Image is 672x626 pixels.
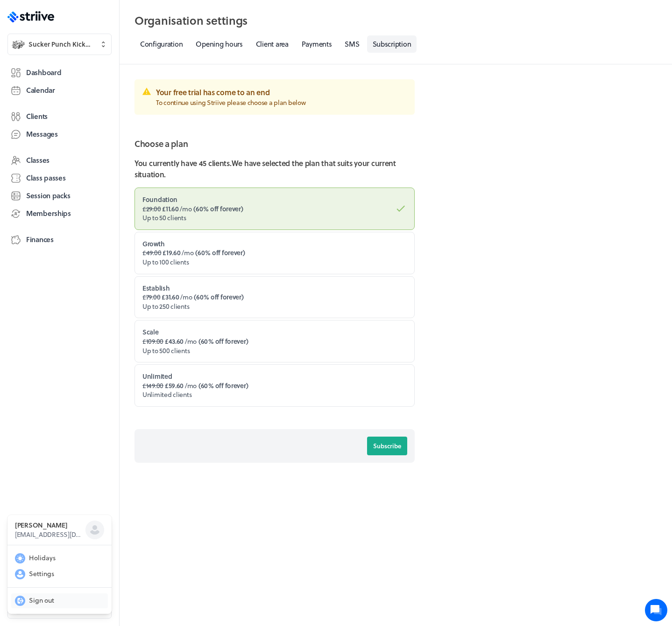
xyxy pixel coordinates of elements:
p: Find an answer quickly [13,145,174,156]
span: Settings [29,569,54,578]
button: Settings [11,567,108,582]
span: £49.00 [142,248,161,257]
h3: Your free trial has come to an end [156,87,407,98]
button: New conversation [14,109,172,127]
span: ( 60% off forever ) [195,248,245,257]
strong: Scale [142,327,159,337]
span: Up to 250 clients [142,301,189,311]
h2: Organisation settings [134,11,657,30]
span: £59.60 [165,381,184,390]
span: /mo [142,381,197,390]
a: Client area [250,35,294,53]
nav: Tabs [134,35,657,53]
span: Holidays [29,553,56,563]
span: ( 60% off forever ) [198,336,248,346]
input: Search articles [27,160,167,179]
span: £29.00 [142,204,161,214]
span: /mo [142,204,191,214]
strong: Establish [142,283,170,293]
span: £11.60 [162,204,178,214]
p: You currently have 45 clients . We have selected the plan that suits your current situation. [134,158,415,180]
span: ( 60% off forever ) [193,204,243,214]
strong: Growth [142,239,164,249]
span: /mo [142,248,193,257]
h2: We're here to help. Ask us anything! [14,62,173,92]
span: Subscribe [373,442,401,450]
button: Holidays [11,551,108,566]
button: Sign out [11,593,108,608]
span: £43.60 [165,336,184,346]
h1: Hi [PERSON_NAME] [14,45,173,60]
p: To continue using Striive please choose a plan below [156,98,407,107]
button: Subscribe [367,437,407,455]
a: Payments [296,35,338,53]
a: Opening hours [190,35,248,53]
span: New conversation [60,114,112,122]
a: Configuration [134,35,188,53]
a: Subscription [367,35,417,53]
span: Up to 100 clients [142,257,189,267]
span: ( 60% off forever ) [194,292,243,302]
span: £19.60 [163,248,180,257]
span: ( 60% off forever ) [198,381,248,390]
span: Up to 500 clients [142,346,190,355]
span: /mo [142,336,197,346]
span: £79.00 [142,292,160,302]
span: Up to 50 clients [142,213,186,223]
strong: Foundation [142,195,177,204]
span: Sign out [29,596,54,605]
span: £31.60 [162,292,179,302]
strong: Unlimited [142,371,172,381]
span: /mo [142,292,192,302]
h2: Choose a plan [134,137,415,150]
a: SMS [339,35,365,53]
h3: [PERSON_NAME] [15,521,85,530]
span: Unlimited clients [142,390,191,399]
span: £109.00 [142,336,163,346]
iframe: gist-messenger-bubble-iframe [645,599,667,621]
p: [EMAIL_ADDRESS][DOMAIN_NAME] [15,530,85,539]
span: £149.00 [142,381,163,390]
